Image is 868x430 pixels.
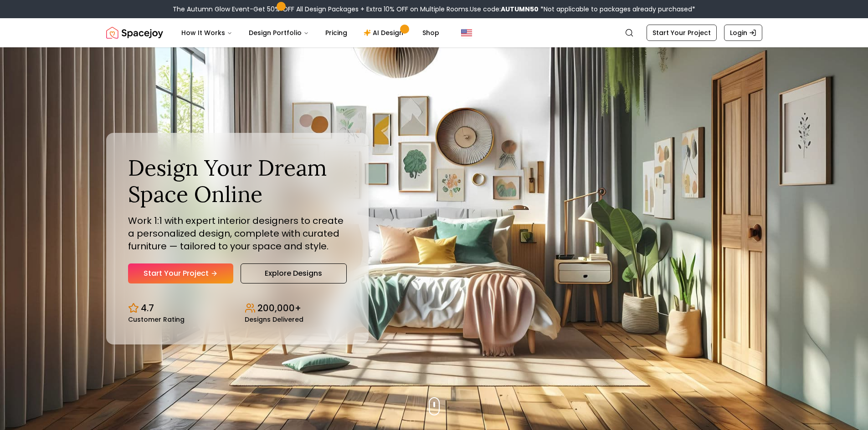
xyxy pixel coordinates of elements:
p: 4.7 [141,302,154,314]
div: The Autumn Glow Event-Get 50% OFF All Design Packages + Extra 10% OFF on Multiple Rooms. [173,5,695,14]
a: Login [724,25,762,41]
nav: Global [106,18,762,47]
a: AI Design [356,24,413,42]
a: Start Your Project [128,263,233,283]
b: AUTUMN50 [501,5,539,14]
img: United States [461,27,472,38]
a: Spacejoy [106,24,163,42]
h1: Design Your Dream Space Online [128,155,347,207]
a: Shop [415,24,447,42]
p: Work 1:1 with expert interior designers to create a personalized design, complete with curated fu... [128,214,347,253]
span: Use code: [470,5,539,14]
a: Pricing [318,24,354,42]
small: Customer Rating [128,316,185,323]
nav: Main [174,24,447,42]
a: Explore Designs [241,263,347,283]
img: Spacejoy Logo [106,24,163,42]
div: Design stats [128,294,347,323]
small: Designs Delivered [245,316,303,323]
p: 200,000+ [257,302,301,314]
button: How It Works [174,24,240,42]
button: Design Portfolio [241,24,316,42]
a: Start Your Project [647,25,717,41]
span: *Not applicable to packages already purchased* [539,5,695,14]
